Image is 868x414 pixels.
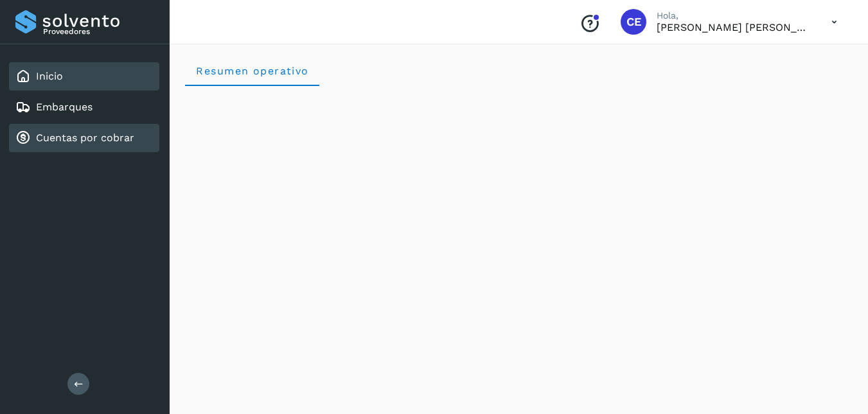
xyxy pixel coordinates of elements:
a: Cuentas por cobrar [36,132,134,144]
span: Resumen operativo [195,65,309,77]
a: Inicio [36,70,63,82]
p: Proveedores [43,27,154,36]
div: Inicio [9,62,159,91]
a: Embarques [36,101,93,113]
p: Hola, [657,10,811,21]
div: Cuentas por cobrar [9,124,159,152]
p: CLAUDIA ELIZABETH SANCHEZ RAMIREZ [657,21,811,33]
div: Embarques [9,93,159,121]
